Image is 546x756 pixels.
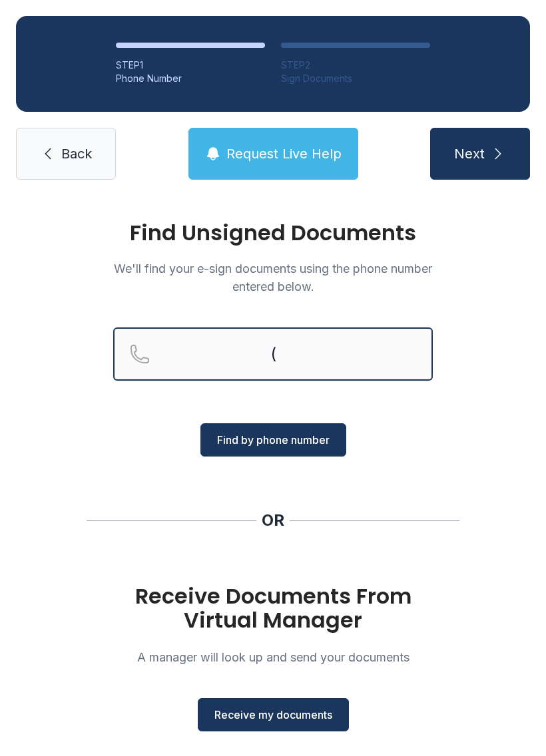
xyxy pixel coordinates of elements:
[214,707,332,723] span: Receive my documents
[116,72,265,85] div: Phone Number
[113,260,433,295] p: We'll find your e-sign documents using the phone number entered below.
[113,584,433,632] h1: Receive Documents From Virtual Manager
[454,144,485,163] span: Next
[61,144,92,163] span: Back
[113,327,433,381] input: Reservation phone number
[217,432,330,448] span: Find by phone number
[113,648,433,666] p: A manager will look up and send your documents
[281,72,430,85] div: Sign Documents
[113,222,433,244] h1: Find Unsigned Documents
[226,144,342,163] span: Request Live Help
[281,59,430,72] div: STEP 2
[262,510,284,531] div: OR
[116,59,265,72] div: STEP 1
